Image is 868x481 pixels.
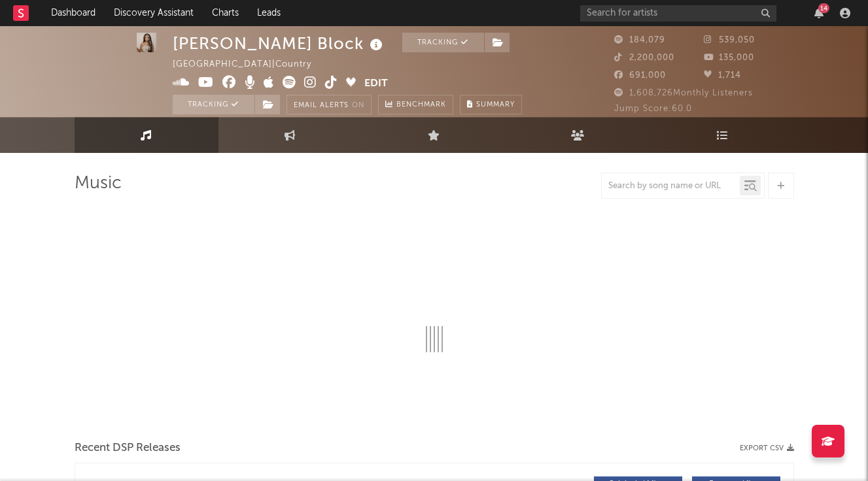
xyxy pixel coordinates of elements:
[704,71,741,80] span: 1,714
[614,89,753,97] span: 1,608,726 Monthly Listeners
[818,3,829,13] div: 14
[396,97,446,113] span: Benchmark
[173,33,386,54] div: [PERSON_NAME] Block
[173,95,254,114] button: Tracking
[614,71,666,80] span: 691,000
[580,5,776,22] input: Search for artists
[364,76,388,92] button: Edit
[614,105,692,113] span: Jump Score: 60.0
[352,102,364,109] em: On
[173,57,326,73] div: [GEOGRAPHIC_DATA] | Country
[75,440,181,456] span: Recent DSP Releases
[704,36,755,44] span: 539,050
[614,54,674,62] span: 2,200,000
[814,8,824,18] button: 14
[740,444,794,452] button: Export CSV
[476,101,515,108] span: Summary
[286,95,372,114] button: Email AlertsOn
[402,33,484,52] button: Tracking
[614,36,665,44] span: 184,079
[704,54,754,62] span: 135,000
[460,95,522,114] button: Summary
[378,95,453,114] a: Benchmark
[602,181,740,191] input: Search by song name or URL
